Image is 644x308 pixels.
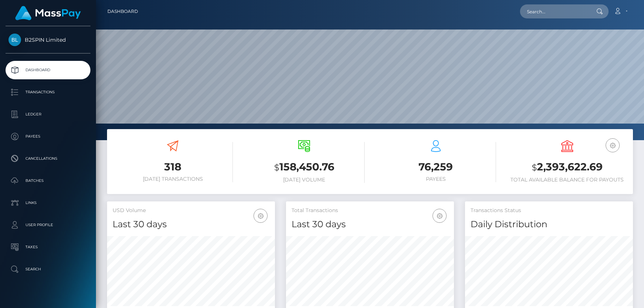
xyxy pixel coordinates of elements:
[8,65,87,76] p: Dashboard
[6,260,90,278] a: Search
[113,160,233,174] h3: 318
[532,162,537,173] small: $
[292,218,448,231] h4: Last 30 days
[507,160,627,175] h3: 2,393,622.69
[6,37,90,43] span: B2SPIN Limited
[6,238,90,256] a: Taxes
[6,127,90,146] a: Payees
[15,6,81,20] img: MassPay Logo
[274,162,279,173] small: $
[507,177,627,183] h6: Total Available Balance for Payouts
[113,207,269,214] h5: USD Volume
[6,172,90,190] a: Batches
[520,4,589,18] input: Search...
[471,218,627,231] h4: Daily Distribution
[376,160,496,174] h3: 76,259
[376,176,496,182] h6: Payees
[6,216,90,234] a: User Profile
[8,109,87,120] p: Ledger
[8,242,87,253] p: Taxes
[8,34,21,46] img: B2SPIN Limited
[8,131,87,142] p: Payees
[8,219,87,231] p: User Profile
[6,149,90,168] a: Cancellations
[6,61,90,79] a: Dashboard
[292,207,448,214] h5: Total Transactions
[6,83,90,101] a: Transactions
[113,176,233,182] h6: [DATE] Transactions
[244,160,364,175] h3: 158,450.76
[8,153,87,164] p: Cancellations
[107,4,138,19] a: Dashboard
[471,207,627,214] h5: Transactions Status
[244,177,364,183] h6: [DATE] Volume
[8,264,87,275] p: Search
[8,197,87,208] p: Links
[8,175,87,186] p: Batches
[6,194,90,212] a: Links
[6,105,90,124] a: Ledger
[8,87,87,98] p: Transactions
[113,218,269,231] h4: Last 30 days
